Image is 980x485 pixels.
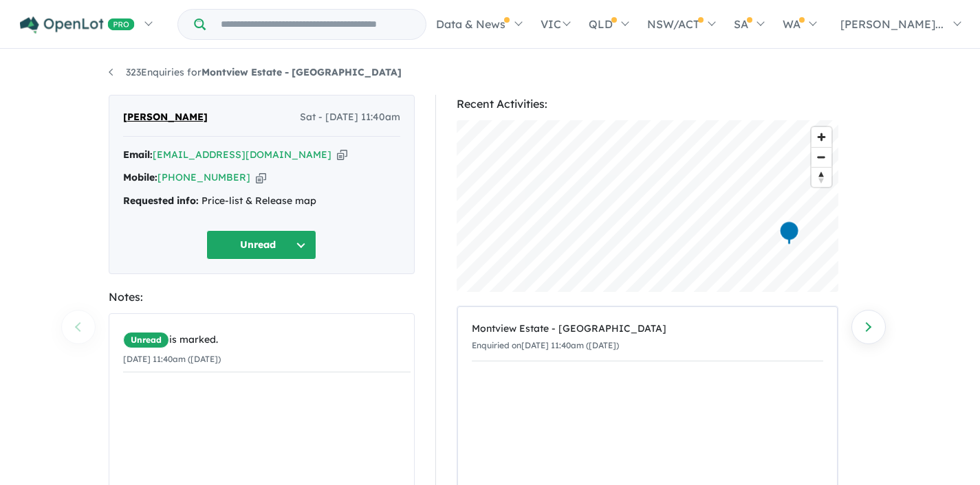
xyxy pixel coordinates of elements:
div: Map marker [778,221,799,246]
div: Notes: [109,288,415,306]
a: [EMAIL_ADDRESS][DOMAIN_NAME] [153,148,331,161]
a: [PHONE_NUMBER] [157,171,250,183]
a: 323Enquiries forMontview Estate - [GEOGRAPHIC_DATA] [109,66,402,78]
button: Copy [256,170,266,185]
button: Zoom in [812,127,831,147]
canvas: Map [457,120,838,292]
strong: Email: [123,148,153,161]
div: Recent Activities: [457,95,838,113]
button: Unread [206,230,316,260]
button: Reset bearing to north [812,167,831,187]
nav: breadcrumb [109,65,872,81]
small: [DATE] 11:40am ([DATE]) [123,354,221,364]
strong: Montview Estate - [GEOGRAPHIC_DATA] [202,66,402,78]
a: Montview Estate - [GEOGRAPHIC_DATA]Enquiried on[DATE] 11:40am ([DATE]) [472,314,823,361]
div: is marked. [123,332,411,348]
span: [PERSON_NAME]... [840,17,944,31]
button: Copy [337,148,347,162]
span: Zoom out [812,148,831,167]
div: Montview Estate - [GEOGRAPHIC_DATA] [472,321,823,337]
div: Price-list & Release map [123,193,400,210]
input: Try estate name, suburb, builder or developer [208,10,423,39]
span: [PERSON_NAME] [123,109,208,126]
button: Zoom out [812,147,831,167]
img: Openlot PRO Logo White [20,16,135,34]
span: Unread [123,332,169,348]
small: Enquiried on [DATE] 11:40am ([DATE]) [472,340,619,350]
strong: Mobile: [123,171,157,183]
strong: Requested info: [123,194,199,207]
span: Sat - [DATE] 11:40am [300,109,400,126]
